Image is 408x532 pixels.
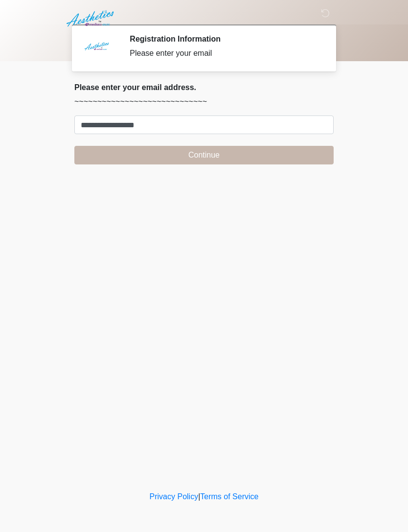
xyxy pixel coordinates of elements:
[82,34,111,64] img: Agent Avatar
[130,34,319,44] h2: Registration Information
[130,47,319,59] div: Please enter your email
[200,492,258,501] a: Terms of Service
[74,96,334,108] p: ~~~~~~~~~~~~~~~~~~~~~~~~~~~~~
[65,7,118,30] img: Aesthetics by Emediate Cure Logo
[74,146,334,164] button: Continue
[198,492,200,501] a: |
[150,492,199,501] a: Privacy Policy
[74,83,334,92] h2: Please enter your email address.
